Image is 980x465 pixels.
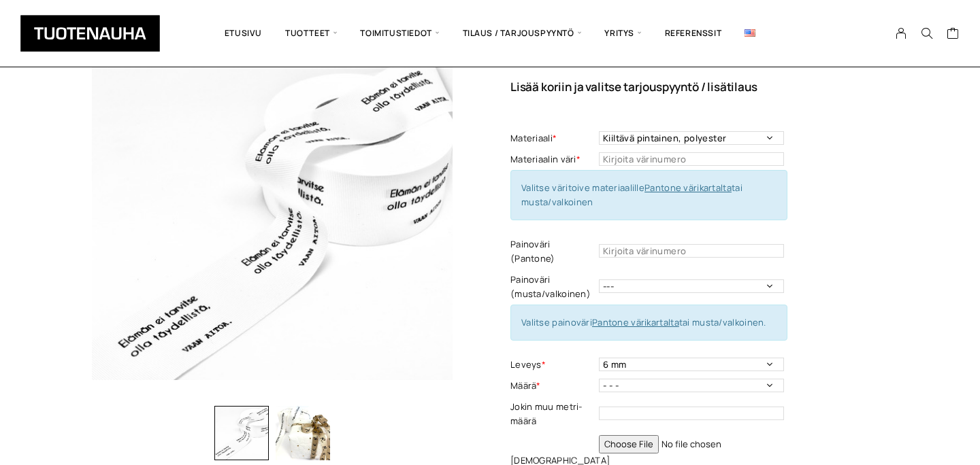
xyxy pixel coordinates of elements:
a: Pantone värikartalta [644,182,732,194]
a: Cart [947,27,960,43]
label: Materiaali [510,131,595,145]
img: Tuotenauha Ripsinauha [92,39,453,399]
span: Tilaus / Tarjouspyyntö [451,10,593,56]
input: Kirjoita värinumero [599,152,784,166]
button: Search [914,27,940,39]
span: Tuotteet [274,10,348,56]
img: Ripsinauha, polyester 2 [276,406,330,460]
img: English [745,29,755,37]
label: Määrä [510,379,595,393]
span: Valitse väritoive materiaalille tai musta/valkoinen [521,182,742,208]
a: My Account [888,27,915,39]
a: Pantone värikartalta [592,316,679,328]
span: Yritys [593,10,653,56]
label: Leveys [510,358,595,372]
label: Materiaalin väri [510,152,595,167]
label: Painoväri (musta/valkoinen) [510,273,595,301]
a: Referenssit [653,10,734,56]
input: Kirjoita värinumero [599,244,784,258]
img: Tuotenauha Oy [20,15,160,52]
label: Painoväri (Pantone) [510,237,595,266]
label: Jokin muu metri-määrä [510,400,595,428]
span: Toimitustiedot [348,10,451,56]
p: Lisää koriin ja valitse tarjouspyyntö / lisätilaus [510,81,888,92]
a: Etusivu [213,10,274,56]
span: Valitse painoväri tai musta/valkoinen. [521,316,766,328]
